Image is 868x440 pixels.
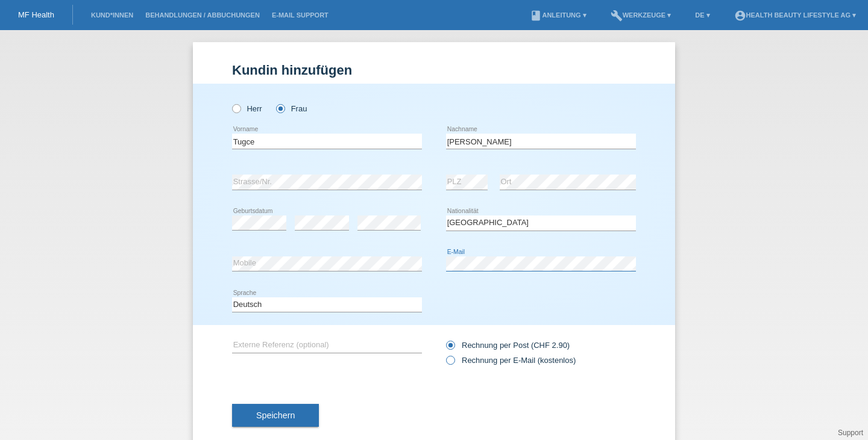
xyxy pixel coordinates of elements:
[446,356,454,371] input: Rechnung per E-Mail (kostenlos)
[689,11,715,19] a: DE ▾
[18,10,54,19] a: MF Health
[232,63,636,78] h1: Kundin hinzufügen
[139,11,266,19] a: Behandlungen / Abbuchungen
[276,104,307,113] label: Frau
[232,104,262,113] label: Herr
[728,11,862,19] a: account_circleHealth Beauty Lifestyle AG ▾
[446,356,576,365] label: Rechnung per E-Mail (kostenlos)
[734,10,746,22] i: account_circle
[446,341,570,350] label: Rechnung per Post (CHF 2.90)
[232,104,240,112] input: Herr
[266,11,335,19] a: E-Mail Support
[276,104,284,112] input: Frau
[256,411,295,420] span: Speichern
[530,10,542,22] i: book
[232,404,319,427] button: Speichern
[524,11,592,19] a: bookAnleitung ▾
[446,341,454,356] input: Rechnung per Post (CHF 2.90)
[838,429,863,437] a: Support
[85,11,139,19] a: Kund*innen
[605,11,678,19] a: buildWerkzeuge ▾
[611,10,623,22] i: build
